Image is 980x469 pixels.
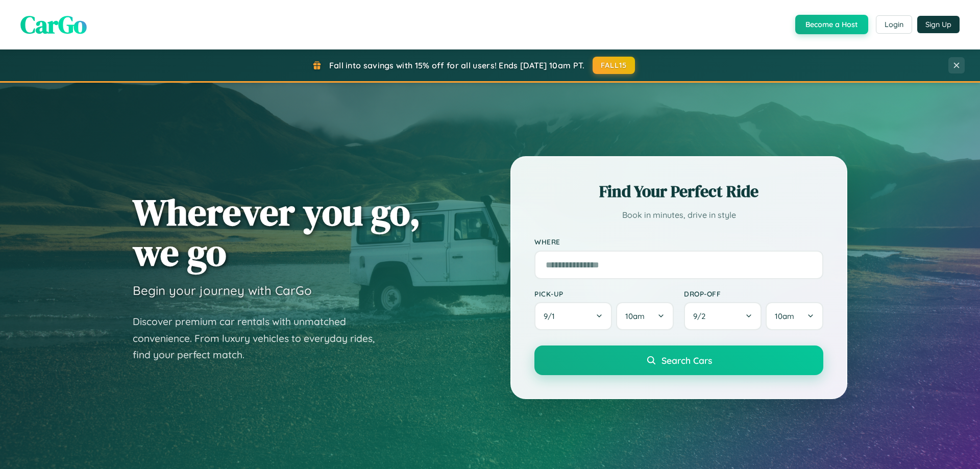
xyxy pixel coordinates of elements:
[684,302,762,330] button: 9/2
[534,289,674,298] label: Pick-up
[661,355,712,366] span: Search Cars
[795,15,868,34] button: Become a Host
[534,180,823,203] h2: Find Your Perfect Ride
[544,311,560,321] span: 9 / 1
[534,302,612,330] button: 9/1
[775,311,794,321] span: 10am
[20,8,87,41] span: CarGo
[534,208,823,223] p: Book in minutes, drive in style
[917,16,960,33] button: Sign Up
[766,302,823,330] button: 10am
[625,311,645,321] span: 10am
[534,345,823,375] button: Search Cars
[593,57,635,74] button: FALL15
[133,313,388,363] p: Discover premium car rentals with unmatched convenience. From luxury vehicles to everyday rides, ...
[133,192,421,273] h1: Wherever you go, we go
[616,302,674,330] button: 10am
[133,283,312,298] h3: Begin your journey with CarGo
[684,289,823,298] label: Drop-off
[329,60,585,70] span: Fall into savings with 15% off for all users! Ends [DATE] 10am PT.
[534,238,823,246] label: Where
[876,15,912,34] button: Login
[693,311,710,321] span: 9 / 2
